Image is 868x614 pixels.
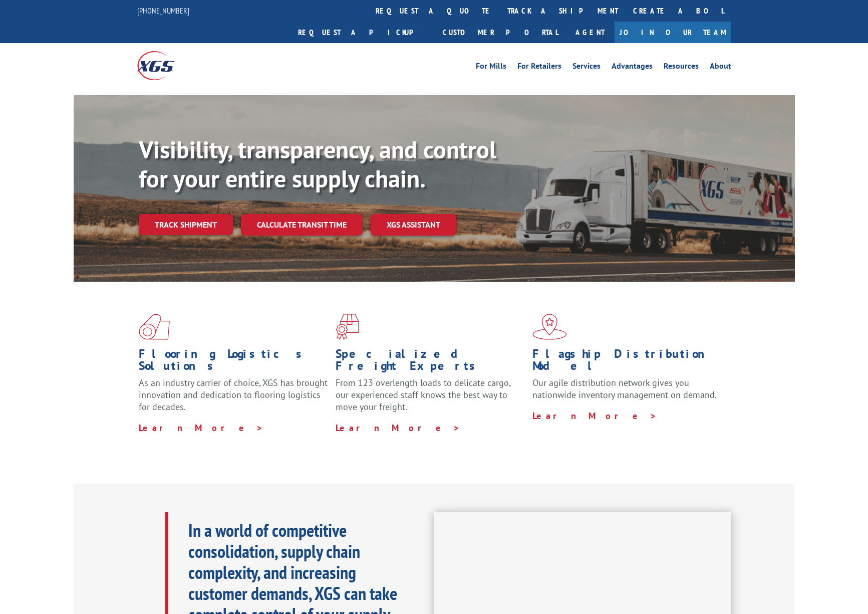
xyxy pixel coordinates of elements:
a: Join Our Team [615,22,731,43]
a: Track shipment [139,214,233,235]
a: Services [572,62,601,73]
a: XGS ASSISTANT [371,214,456,236]
a: Calculate transit time [241,214,363,236]
b: Visibility, transparency, and control for your entire supply chain. [139,134,496,194]
a: Customer Portal [435,22,565,43]
a: Learn More > [532,410,657,422]
a: Agent [565,22,615,43]
img: xgs-icon-flagship-distribution-model-red [532,314,567,340]
a: Learn More > [336,422,460,434]
span: As an industry carrier of choice, XGS has brought innovation and dedication to flooring logistics... [139,377,328,413]
a: Request a pickup [291,22,435,43]
span: Our agile distribution network gives you nationwide inventory management on demand. [532,377,717,400]
a: Resources [664,62,699,73]
img: xgs-icon-total-supply-chain-intelligence-red [139,314,170,340]
a: Advantages [612,62,653,73]
h1: Specialized Freight Experts [336,348,525,377]
img: xgs-icon-focused-on-flooring-red [336,314,359,340]
a: About [710,62,731,73]
a: Learn More > [139,422,263,434]
h1: Flagship Distribution Model [532,348,722,377]
p: From 123 overlength loads to delicate cargo, our experienced staff knows the best way to move you... [336,377,525,422]
a: [PHONE_NUMBER] [137,6,189,16]
a: For Retailers [517,62,561,73]
a: For Mills [476,62,506,73]
h1: Flooring Logistics Solutions [139,348,328,377]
